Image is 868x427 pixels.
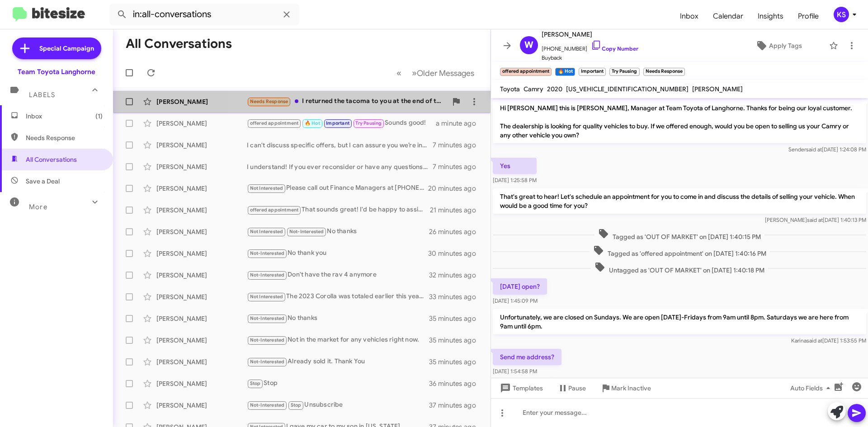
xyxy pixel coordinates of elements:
div: 7 minutes ago [433,162,483,171]
span: Buyback [542,53,638,62]
div: 36 minutes ago [429,379,483,388]
span: offered appointment [250,207,299,213]
div: [PERSON_NAME] [156,184,247,193]
span: Not-Interested [289,229,324,235]
span: « [396,67,401,79]
div: [PERSON_NAME] [156,336,247,345]
span: 2020 [547,85,562,93]
a: Copy Number [591,45,638,52]
span: Mark Inactive [611,380,651,396]
div: 35 minutes ago [429,314,483,323]
span: said at [807,337,822,344]
nav: Page navigation example [392,64,480,82]
div: Please call out Finance Managers at [PHONE_NUMBER] [247,183,429,193]
div: [PERSON_NAME] [156,227,247,236]
span: [US_VEHICLE_IDENTIFICATION_NUMBER] [566,85,689,93]
div: Not in the market for any vehicles right now. [247,335,429,345]
small: Try Pausing [609,68,639,76]
span: Not-Interested [250,337,285,343]
span: [PERSON_NAME] [692,85,743,93]
span: Stop [291,402,302,408]
span: W [524,38,533,52]
span: Stop [250,380,261,386]
a: Calendar [706,3,750,29]
p: Send me address? [493,349,561,365]
div: 35 minutes ago [429,357,483,366]
span: Save a Deal [26,177,60,186]
small: offered appointment [500,68,552,76]
small: 🔥 Hot [555,68,575,76]
a: Insights [750,3,791,29]
h1: All Conversations [126,37,232,51]
span: Try Pausing [355,120,382,126]
div: [PERSON_NAME] [156,357,247,366]
span: [PERSON_NAME] [542,29,638,40]
span: said at [807,216,823,223]
div: Team Toyota Langhorne [18,67,95,76]
span: Labels [29,91,55,99]
div: That sounds great! I'd be happy to assist you when you visit. When do you plan on stopping by to ... [247,205,430,215]
button: Pause [550,380,593,396]
span: Not-Interested [250,402,285,408]
div: 33 minutes ago [429,292,483,301]
div: 20 minutes ago [429,184,483,193]
span: Toyota [500,85,520,93]
button: Previous [391,64,407,82]
span: Tagged as 'offered appointment' on [DATE] 1:40:16 PM [590,245,770,258]
div: 21 minutes ago [430,206,483,215]
span: Not Interested [250,229,283,235]
span: Auto Fields [790,380,834,396]
span: offered appointment [250,120,299,126]
div: [PERSON_NAME] [156,292,247,301]
span: Not Interested [250,185,283,191]
span: Special Campaign [39,44,94,53]
span: Not-Interested [250,359,285,365]
span: [DATE] 1:54:58 PM [493,368,537,375]
span: Not-Interested [250,272,285,278]
div: [PERSON_NAME] [156,379,247,388]
div: [PERSON_NAME] [156,141,247,150]
span: Sender [DATE] 1:24:08 PM [788,146,866,153]
div: 7 minutes ago [433,141,483,150]
span: Inbox [26,112,103,121]
div: Stop [247,378,429,389]
input: Search [109,4,299,25]
div: I returned the tacoma to you at the end of the lease. [247,96,447,107]
button: Apply Tags [732,38,825,54]
span: All Conversations [26,155,77,164]
span: Needs Response [26,133,103,142]
small: Important [579,68,606,76]
span: Pause [568,380,586,396]
p: That's great to hear! Let's schedule an appointment for you to come in and discuss the details of... [493,188,866,214]
div: Already sold it. Thank You [247,357,429,367]
div: [PERSON_NAME] [156,97,247,106]
span: [DATE] 1:25:58 PM [493,177,537,183]
a: Profile [791,3,826,29]
span: said at [806,146,822,153]
div: Unsubscribe [247,400,429,410]
div: KS [834,7,849,22]
div: [PERSON_NAME] [156,162,247,171]
span: Needs Response [250,99,288,104]
div: [PERSON_NAME] [156,119,247,128]
span: Older Messages [417,68,474,78]
div: No thank you [247,248,429,258]
a: Special Campaign [12,38,101,59]
div: a minute ago [436,119,483,128]
div: 35 minutes ago [429,336,483,345]
span: » [412,67,417,79]
div: I understand! If you ever reconsider or have any questions in the future, feel free to reach out.... [247,162,433,171]
div: Sounds good! [247,118,436,128]
div: [PERSON_NAME] [156,249,247,258]
div: The 2023 Corolla was totaled earlier this year and so I purchased a 2025 Corolla. I recently trad... [247,291,429,302]
span: Tagged as 'OUT OF MARKET' on [DATE] 1:40:15 PM [594,228,764,241]
div: [PERSON_NAME] [156,271,247,280]
p: Yes [493,158,537,174]
div: [PERSON_NAME] [156,401,247,410]
span: Untagged as 'OUT OF MARKET' on [DATE] 1:40:18 PM [591,262,768,275]
div: No thanks [247,226,429,237]
div: 26 minutes ago [429,227,483,236]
